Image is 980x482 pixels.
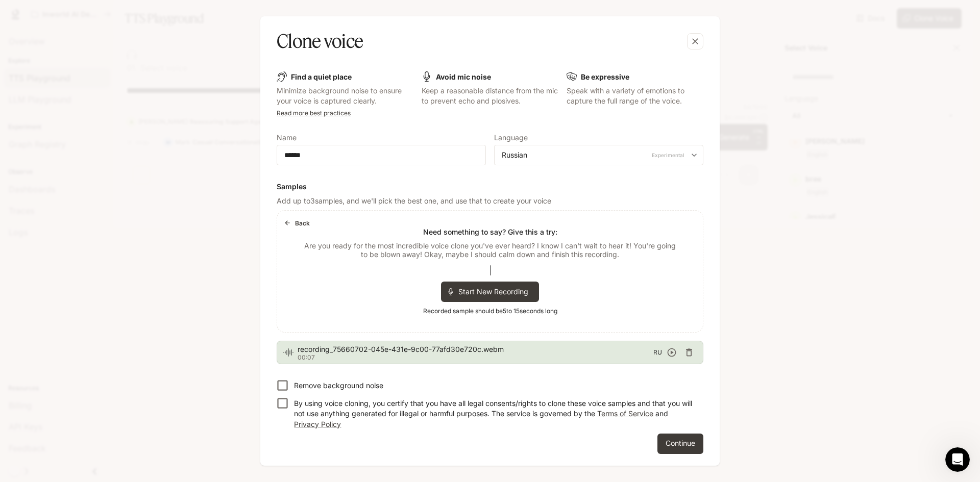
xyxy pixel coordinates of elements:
p: Speak with a variety of emotions to capture the full range of the voice. [567,86,703,106]
span: RU [653,347,662,358]
button: Continue [657,434,703,454]
div: RussianExperimental [495,150,703,160]
p: Are you ready for the most incredible voice clone you've ever heard? I know I can't wait to hear ... [302,241,678,259]
iframe: Intercom live chat [945,447,970,472]
a: Privacy Policy [294,420,341,428]
p: Name [277,134,297,141]
div: Russian [502,150,687,160]
span: Recorded sample should be 5 to 15 seconds long [423,306,557,316]
h6: Samples [277,182,703,192]
b: Be expressive [581,72,629,81]
p: Experimental [650,150,687,160]
a: Terms of Service [597,409,653,418]
h5: Clone voice [277,29,363,54]
p: Add up to 3 samples, and we'll pick the best one, and use that to create your voice [277,196,703,206]
p: Minimize background noise to ensure your voice is captured clearly. [277,86,413,106]
a: Read more best practices [277,109,351,117]
p: 00:07 [298,354,653,361]
div: Start New Recording [441,282,539,302]
p: Remove background noise [294,380,383,391]
p: By using voice cloning, you certify that you have all legal consents/rights to clone these voice ... [294,398,695,429]
span: recording_75660702-045e-431e-9c00-77afd30e720c.webm [298,344,653,354]
b: Avoid mic noise [436,72,491,81]
b: Find a quiet place [291,72,352,81]
p: Need something to say? Give this a try: [423,227,557,237]
p: Keep a reasonable distance from the mic to prevent echo and plosives. [422,86,558,106]
span: Start New Recording [458,286,535,297]
button: Back [281,215,314,231]
p: Language [494,134,528,141]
